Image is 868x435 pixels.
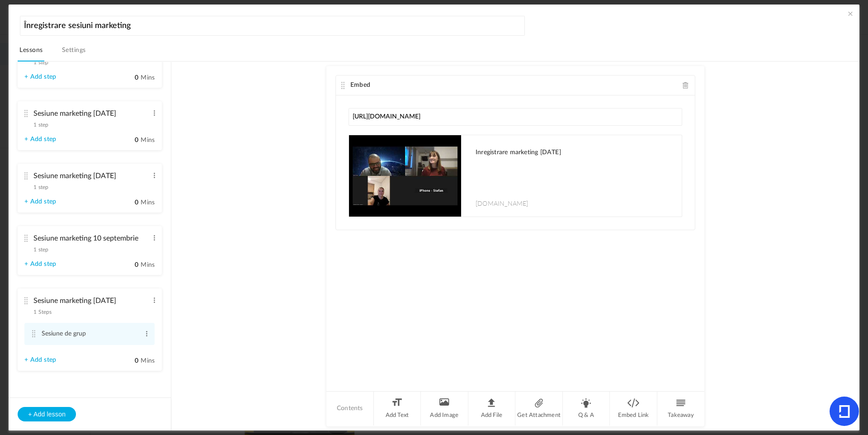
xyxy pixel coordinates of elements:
li: Takeaway [657,392,704,426]
input: Mins [116,199,139,207]
input: Mins [116,261,139,270]
span: Mins [141,137,155,143]
input: Mins [116,136,139,145]
li: Add Image [421,392,468,426]
input: Mins [116,74,139,82]
li: Add File [468,392,516,426]
input: Mins [116,357,139,365]
span: Embed [350,82,370,88]
h1: Inregistrare marketing [DATE] [476,149,673,156]
li: Add Text [374,392,421,426]
li: Get Attachment [515,392,563,426]
img: hqdefault.jpg [349,135,461,217]
li: Q & A [563,392,610,426]
span: Mins [141,199,155,206]
span: Mins [141,262,155,268]
span: [DOMAIN_NAME] [476,199,528,208]
span: Mins [141,358,155,364]
li: Contents [326,392,374,426]
input: Paste any link or url [349,108,682,126]
a: Inregistrare marketing [DATE] [DOMAIN_NAME] [349,135,682,217]
li: Embed Link [610,392,657,426]
span: Mins [141,75,155,81]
